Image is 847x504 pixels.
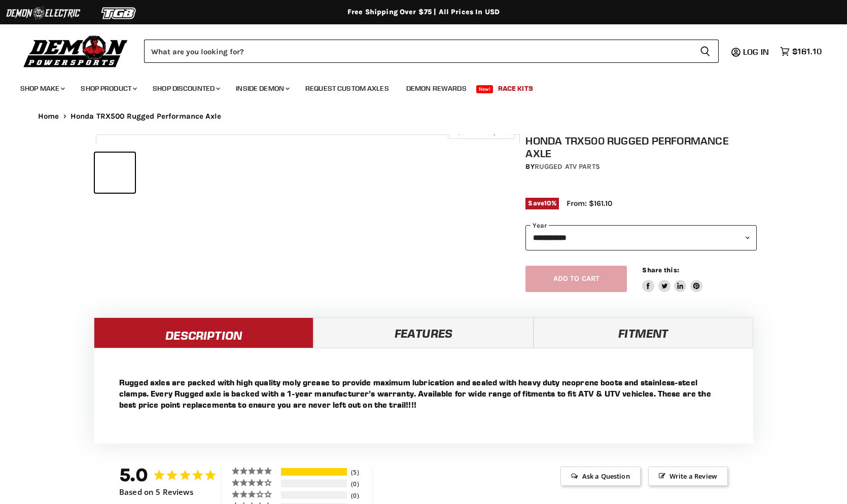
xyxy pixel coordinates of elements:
a: Features [313,317,533,348]
aside: Share this: [642,266,702,293]
a: Fitment [534,317,753,348]
div: by [525,161,757,172]
a: Shop Product [73,78,143,99]
a: Inside Demon [228,78,296,99]
span: New! [476,85,493,93]
span: Share this: [642,266,679,274]
a: $161.10 [775,44,827,59]
a: Request Custom Axles [298,78,397,99]
a: Rugged ATV Parts [535,162,600,171]
a: Demon Rewards [399,78,474,99]
select: year [525,225,757,250]
h1: Honda TRX500 Rugged Performance Axle [525,134,757,160]
a: Race Kits [490,78,541,99]
a: Shop Discounted [145,78,226,99]
button: Search [692,40,719,63]
img: TGB Logo 2 [81,4,157,23]
span: Click to expand [453,128,509,135]
span: Save % [525,198,559,209]
a: Shop Make [13,78,71,99]
a: Home [38,112,59,121]
span: Ask a Question [560,466,640,486]
div: 5 [348,468,370,477]
span: Honda TRX500 Rugged Performance Axle [70,112,221,121]
button: IMAGE thumbnail [95,153,135,193]
a: Log in [738,47,775,56]
span: Based on 5 Reviews [119,488,193,496]
span: Write a Review [648,466,728,486]
input: Search [144,40,692,63]
p: Rugged axles are packed with high quality moly grease to provide maximum lubrication and sealed w... [119,377,728,410]
span: 10 [544,199,551,207]
div: Free Shipping Over $75 | All Prices In USD [18,8,829,17]
div: 100% [281,468,347,476]
span: Log in [743,47,769,57]
a: Description [94,317,313,348]
div: 5 ★ [231,466,279,475]
strong: 5.0 [119,464,148,486]
ul: Main menu [13,74,819,99]
img: Demon Electric Logo 2 [5,4,81,23]
nav: Breadcrumbs [18,112,829,121]
span: From: $161.10 [567,199,612,208]
span: $161.10 [792,47,822,56]
form: Product [144,40,719,63]
div: 5-Star Ratings [281,468,347,476]
img: Demon Powersports [20,33,131,69]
